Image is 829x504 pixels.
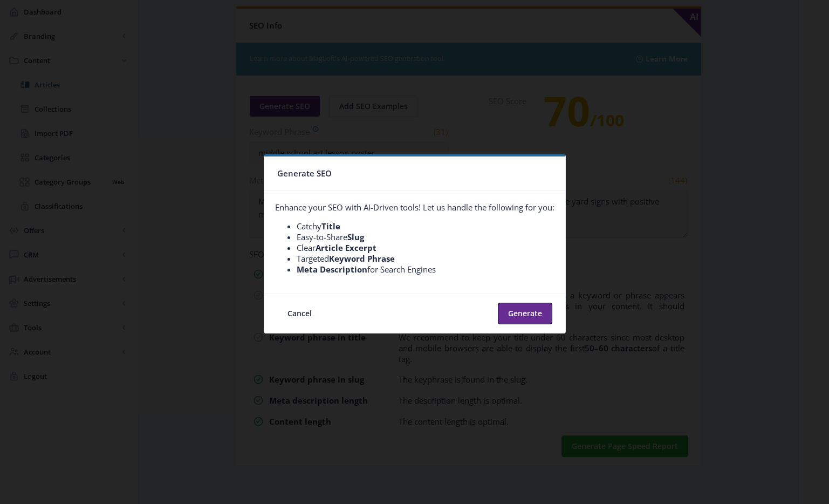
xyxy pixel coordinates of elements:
[275,202,554,213] span: Enhance your SEO with AI-Driven tools! Let us handle the following for you:
[297,264,554,275] li: for Search Engines
[277,303,322,324] button: Cancel
[277,165,332,182] span: Generate SEO
[316,242,376,253] b: Article Excerpt
[297,221,554,231] li: Catchy
[297,264,367,275] b: Meta Description
[347,231,364,242] b: Slug
[297,253,554,264] li: Targeted
[498,303,552,324] button: Generate
[329,253,395,264] b: Keyword Phrase
[297,242,554,253] li: Clear
[321,221,340,231] b: Title
[297,231,554,242] li: Easy-to-Share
